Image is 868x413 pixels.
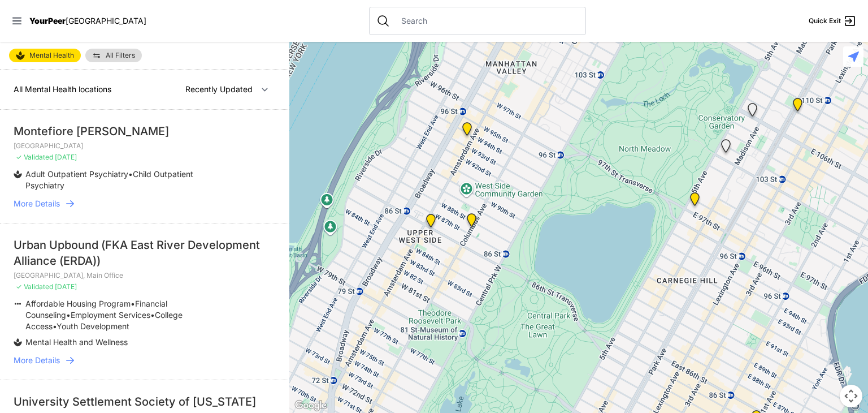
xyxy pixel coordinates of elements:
[9,49,81,62] a: Mental Health
[719,139,733,157] div: East Harlem Health Outreach Partnership (EHHOP), Closed
[29,51,74,60] span: Mental Health
[14,141,276,150] p: [GEOGRAPHIC_DATA]
[150,310,155,320] span: •
[14,355,60,366] span: More Details
[14,123,276,139] div: Montefiore [PERSON_NAME]
[25,169,128,179] span: Adult Outpatient Psychiatry
[106,52,135,59] span: All Filters
[29,18,146,24] a: YourPeer[GEOGRAPHIC_DATA]
[688,192,702,210] div: Hospital Adult Outpatient Psychiatry Clinic: 5th Avenue
[57,321,129,331] span: Youth Development
[55,153,77,161] span: [DATE]
[66,310,71,320] span: •
[14,271,276,280] p: [GEOGRAPHIC_DATA], Main Office
[14,394,276,410] div: University Settlement Society of [US_STATE]
[128,169,133,179] span: •
[809,16,841,25] span: Quick Exit
[16,282,53,291] span: ✓ Validated
[745,103,759,121] div: Hospital Adult Outpatient Psychiatry Clinic: 106th Street
[292,398,329,413] a: Open this area in Google Maps (opens a new window)
[14,237,276,269] div: Urban Upbound (FKA East River Development Alliance (ERDA))
[53,321,57,331] span: •
[16,153,53,161] span: ✓ Validated
[424,214,438,232] div: 86th Street
[840,385,862,407] button: Map camera controls
[55,282,77,291] span: [DATE]
[25,337,128,347] span: Mental Health and Wellness
[25,299,131,308] span: Affordable Housing Program
[66,16,146,25] span: [GEOGRAPHIC_DATA]
[29,16,66,25] span: YourPeer
[394,15,579,27] input: Search
[71,310,150,320] span: Employment Services
[14,84,111,94] span: All Mental Health locations
[292,398,329,413] img: Google
[809,14,857,28] a: Quick Exit
[85,49,142,62] a: All Filters
[14,198,60,209] span: More Details
[131,299,135,308] span: •
[460,122,474,140] div: Amsterdam Family Health Center
[14,198,276,209] a: More Details
[465,213,479,231] div: TOP Opportunities / Green Keepers
[14,355,276,366] a: More Details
